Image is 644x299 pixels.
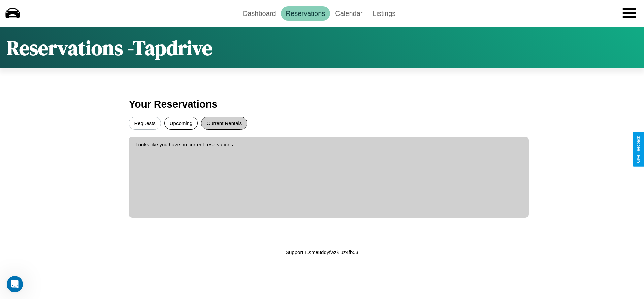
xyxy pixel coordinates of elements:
[330,6,367,21] a: Calendar
[286,248,358,257] p: Support ID: me8ddyfwzkiuz4fb53
[129,117,161,130] button: Requests
[238,6,281,21] a: Dashboard
[135,140,522,149] p: Looks like you have no current reservations
[367,6,400,21] a: Listings
[636,136,641,163] div: Give Feedback
[7,34,212,62] h1: Reservations - Tapdrive
[7,276,23,292] iframe: Intercom live chat
[164,117,198,130] button: Upcoming
[201,117,247,130] button: Current Rentals
[129,95,515,113] h3: Your Reservations
[281,6,330,21] a: Reservations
